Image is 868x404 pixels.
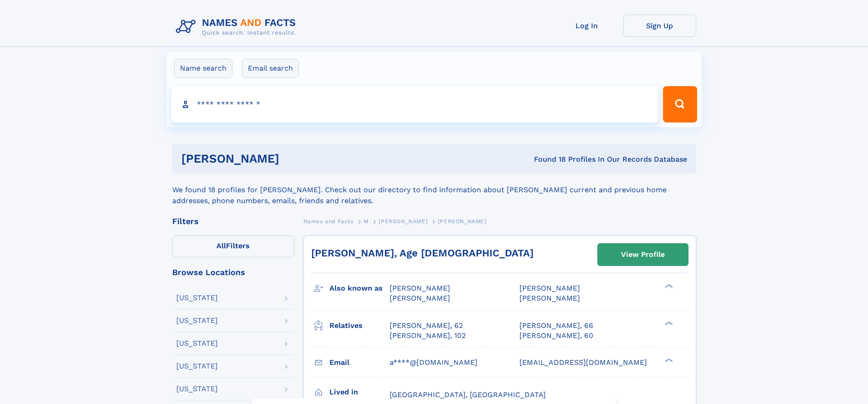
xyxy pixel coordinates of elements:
div: ❯ [663,283,673,289]
span: All [216,241,226,250]
button: Search Button [663,86,697,123]
a: Names and Facts [303,215,354,227]
span: [PERSON_NAME] [390,294,450,302]
a: [PERSON_NAME], Age [DEMOGRAPHIC_DATA] [311,247,534,259]
h3: Also known as [329,281,390,296]
div: ❯ [663,357,673,363]
a: View Profile [598,244,688,266]
a: [PERSON_NAME] [379,215,427,227]
a: Sign Up [623,15,696,37]
span: [PERSON_NAME] [519,294,580,302]
h1: [PERSON_NAME] [181,153,407,164]
img: Logo Names and Facts [172,15,303,39]
a: Log In [550,15,623,37]
span: [PERSON_NAME] [519,284,580,292]
div: [US_STATE] [176,294,218,302]
label: Name search [174,59,232,78]
div: We found 18 profiles for [PERSON_NAME]. Check out our directory to find information about [PERSON... [172,174,696,206]
div: [US_STATE] [176,363,218,370]
input: search input [171,86,659,123]
span: [EMAIL_ADDRESS][DOMAIN_NAME] [519,358,647,367]
div: Found 18 Profiles In Our Records Database [406,154,687,164]
h3: Relatives [329,318,390,333]
span: [GEOGRAPHIC_DATA], [GEOGRAPHIC_DATA] [390,390,546,399]
div: [US_STATE] [176,340,218,347]
div: Browse Locations [172,268,294,276]
a: [PERSON_NAME], 66 [519,321,593,331]
a: [PERSON_NAME], 62 [390,321,463,331]
h3: Lived in [329,384,390,400]
div: ❯ [663,320,673,326]
label: Email search [242,59,299,78]
span: [PERSON_NAME] [379,218,427,225]
div: [US_STATE] [176,385,218,393]
div: Filters [172,217,294,225]
div: View Profile [621,244,665,265]
label: Filters [172,235,294,257]
span: [PERSON_NAME] [390,284,450,292]
span: [PERSON_NAME] [438,218,487,225]
div: [US_STATE] [176,317,218,324]
h3: Email [329,355,390,370]
a: [PERSON_NAME], 60 [519,331,593,341]
span: M [364,218,369,225]
a: [PERSON_NAME], 102 [390,331,466,341]
a: M [364,215,369,227]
